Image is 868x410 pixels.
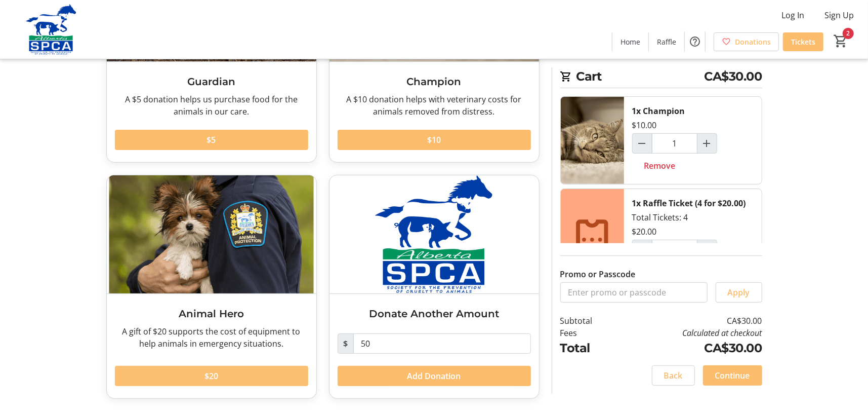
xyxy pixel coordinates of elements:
img: Champion [561,97,624,184]
h3: Champion [338,74,531,89]
span: Donations [735,36,771,47]
span: Tickets [791,36,815,47]
span: Sign Up [824,9,854,21]
td: Fees [560,327,619,339]
input: Champion Quantity [652,133,697,154]
button: Decrement by one [633,240,652,259]
button: Remove [632,156,688,176]
div: A $5 donation helps us purchase food for the animals in our care. [115,93,308,118]
div: A $10 donation helps with veterinary costs for animals removed from distress. [338,93,531,118]
td: CA$30.00 [618,339,762,357]
td: CA$30.00 [618,315,762,327]
td: Total [560,339,619,357]
button: Help [685,31,705,52]
button: $20 [115,366,308,386]
span: CA$30.00 [705,67,762,86]
span: $20 [204,370,218,382]
img: Alberta SPCA's Logo [6,4,96,55]
span: $ [338,333,354,354]
a: Tickets [783,32,823,51]
button: Cart [832,32,850,50]
button: Increment by one [697,134,717,153]
button: $5 [115,130,308,150]
div: A gift of $20 supports the cost of equipment to help animals in emergency situations. [115,325,308,350]
button: Sign Up [816,7,862,23]
h3: Guardian [115,74,308,89]
div: 1x Champion [632,105,685,117]
span: $10 [427,134,441,146]
h3: Animal Hero [115,306,308,321]
a: Home [612,32,648,51]
input: Raffle Ticket (4 for $20.00) Quantity [652,240,697,260]
span: Continue [715,369,750,382]
h3: Donate Another Amount [338,306,531,321]
h2: Cart [560,67,762,88]
td: Subtotal [560,315,619,327]
span: Raffle [657,36,676,47]
button: Log In [773,7,812,23]
button: Increment by one [697,240,717,259]
span: Back [664,369,683,382]
td: Calculated at checkout [618,327,762,339]
label: Promo or Passcode [560,268,636,280]
input: Enter promo or passcode [560,282,708,303]
div: 1x Raffle Ticket (4 for $20.00) [632,197,746,209]
img: Animal Hero [107,175,316,293]
a: Raffle [649,32,684,51]
div: $20.00 [632,226,657,238]
button: Decrement by one [633,134,652,153]
input: Donation Amount [353,333,531,354]
div: Total Tickets: 4 [624,189,762,290]
span: Remove [644,160,676,172]
span: $5 [207,134,216,146]
a: Donations [714,32,779,51]
button: $10 [338,130,531,150]
span: Log In [781,9,804,21]
button: Continue [703,365,762,386]
span: Add Donation [407,370,461,382]
span: Apply [728,286,750,299]
button: Apply [716,282,762,303]
img: Donate Another Amount [329,175,539,293]
span: Home [621,36,640,47]
button: Back [652,365,695,386]
div: $10.00 [632,119,657,131]
button: Add Donation [338,366,531,386]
